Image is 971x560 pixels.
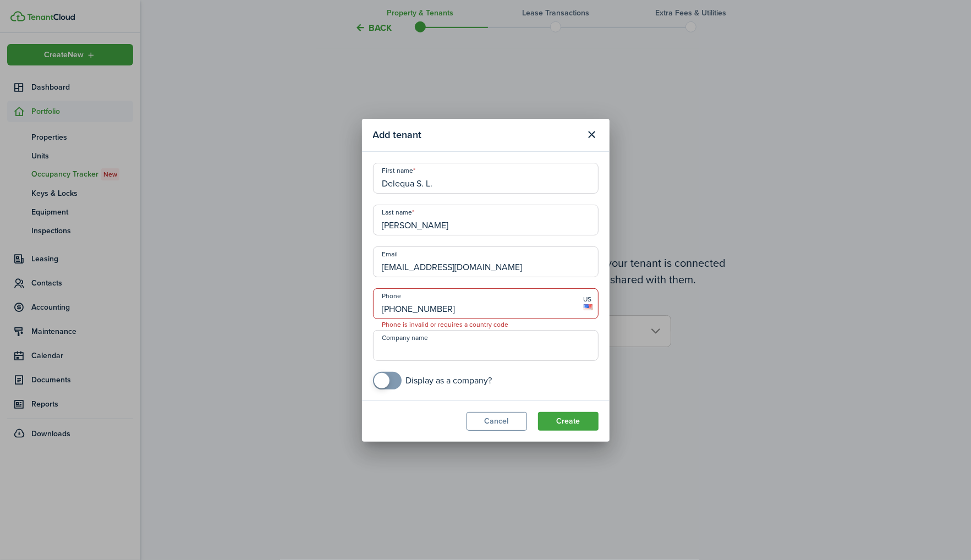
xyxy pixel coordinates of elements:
button: Create [538,412,599,431]
button: Cancel [467,412,527,431]
button: Close modal [583,125,601,144]
modal-title: Add tenant [373,124,580,146]
span: Phone is invalid or requires a country code [374,319,518,330]
span: US [584,294,593,304]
